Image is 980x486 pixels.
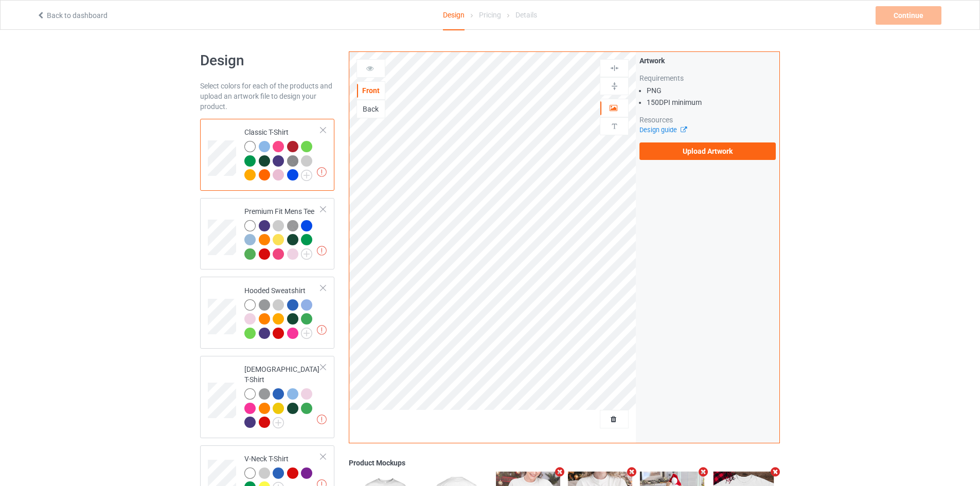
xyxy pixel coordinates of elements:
div: Classic T-Shirt [200,119,334,191]
img: heather_texture.png [287,220,298,231]
div: Classic T-Shirt [244,127,321,180]
div: Design [443,1,465,30]
img: svg%3E%0A [610,121,619,131]
img: svg%3E%0A [610,63,619,73]
li: PNG [647,85,776,96]
div: Pricing [479,1,501,29]
div: Hooded Sweatshirt [244,285,321,338]
div: Requirements [639,73,776,83]
h1: Design [200,51,334,70]
i: Remove mockup [769,466,782,477]
img: svg+xml;base64,PD94bWwgdmVyc2lvbj0iMS4wIiBlbmNvZGluZz0iVVRGLTgiPz4KPHN2ZyB3aWR0aD0iMjJweCIgaGVpZ2... [301,328,312,339]
div: Premium Fit Mens Tee [244,206,321,259]
div: Hooded Sweatshirt [200,277,334,349]
img: exclamation icon [317,167,327,177]
div: Back [357,104,385,114]
div: Premium Fit Mens Tee [200,198,334,270]
a: Back to dashboard [37,11,108,20]
img: exclamation icon [317,415,327,424]
div: Product Mockups [349,458,780,468]
img: exclamation icon [317,325,327,335]
img: exclamation icon [317,246,327,256]
img: svg+xml;base64,PD94bWwgdmVyc2lvbj0iMS4wIiBlbmNvZGluZz0iVVRGLTgiPz4KPHN2ZyB3aWR0aD0iMjJweCIgaGVpZ2... [273,417,284,428]
div: Select colors for each of the products and upload an artwork file to design your product. [200,81,334,112]
img: svg+xml;base64,PD94bWwgdmVyc2lvbj0iMS4wIiBlbmNvZGluZz0iVVRGLTgiPz4KPHN2ZyB3aWR0aD0iMjJweCIgaGVpZ2... [301,170,312,181]
img: svg%3E%0A [610,81,619,91]
div: [DEMOGRAPHIC_DATA] T-Shirt [244,364,321,427]
i: Remove mockup [697,466,710,477]
div: [DEMOGRAPHIC_DATA] T-Shirt [200,356,334,438]
div: Front [357,85,385,96]
div: Resources [639,115,776,125]
li: 150 DPI minimum [647,97,776,107]
label: Upload Artwork [639,142,776,160]
i: Remove mockup [625,466,638,477]
i: Remove mockup [554,466,566,477]
img: heather_texture.png [287,155,298,167]
a: Design guide [639,126,686,134]
div: Artwork [639,56,776,66]
img: svg+xml;base64,PD94bWwgdmVyc2lvbj0iMS4wIiBlbmNvZGluZz0iVVRGLTgiPz4KPHN2ZyB3aWR0aD0iMjJweCIgaGVpZ2... [301,248,312,260]
div: Details [515,1,537,29]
